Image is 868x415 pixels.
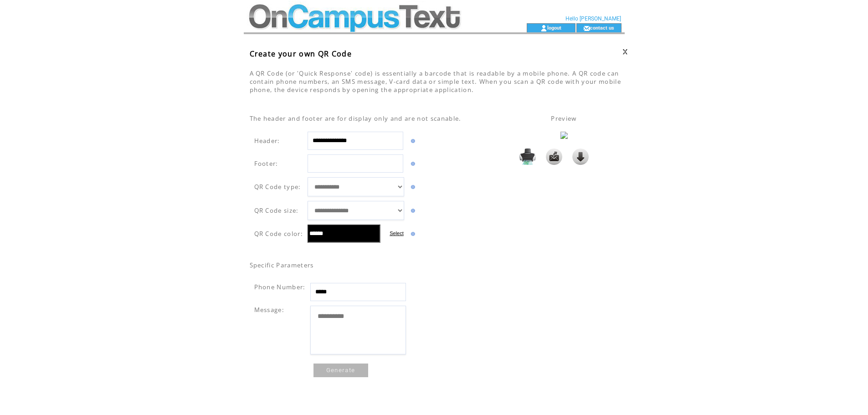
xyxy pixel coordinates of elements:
span: Create your own QR Code [250,49,352,59]
img: Print it [519,149,536,165]
span: Message: [254,306,285,314]
span: Specific Parameters [250,261,314,269]
img: help.gif [409,162,415,166]
a: logout [547,25,561,31]
span: QR Code size: [254,206,299,215]
span: Preview [551,114,576,123]
img: Send it to my email [546,149,562,165]
a: Generate [313,364,368,377]
span: Phone Number: [254,283,306,291]
label: Select [390,231,404,236]
span: QR Code color: [254,230,303,238]
span: Header: [254,137,280,145]
a: Send it to my email [546,160,562,166]
img: help.gif [409,209,415,213]
span: Hello [PERSON_NAME] [565,15,621,22]
img: contact_us_icon.gif [583,25,590,32]
span: A QR Code (or 'Quick Response' code) is essentially a barcode that is readable by a mobile phone.... [250,69,621,94]
img: account_icon.gif [540,25,547,32]
img: Click to download [572,149,589,165]
img: help.gif [409,139,415,143]
img: help.gif [409,185,415,189]
span: QR Code type: [254,183,301,191]
img: eAF1Uc1LG0EUfwkNelCQphcRUVKhlzKrklIhFcQoRdkSmmiL7em5-7KZdHdnnJ1Npkq99WKhF.8Er-2lf0aP3nsTREQKvfTan... [560,132,568,139]
span: The header and footer are for display only and are not scanable. [250,114,462,123]
img: help.gif [409,232,415,236]
a: contact us [590,25,614,31]
span: Footer: [254,159,278,168]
